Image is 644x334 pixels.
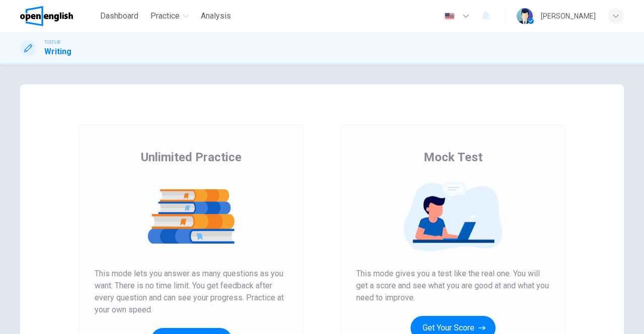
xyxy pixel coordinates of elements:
span: Mock Test [424,149,482,165]
img: OpenEnglish logo [20,6,73,26]
div: [PERSON_NAME] [541,10,596,22]
img: Profile picture [517,8,533,24]
span: Analysis [201,10,231,22]
h1: Writing [44,46,71,58]
button: Analysis [197,7,235,25]
span: This mode lets you answer as many questions as you want. There is no time limit. You get feedback... [95,268,288,316]
span: Practice [150,10,180,22]
span: Dashboard [100,10,138,22]
a: OpenEnglish logo [20,6,96,26]
button: Dashboard [96,7,142,25]
button: Practice [146,7,193,25]
span: Unlimited Practice [141,149,242,165]
span: This mode gives you a test like the real one. You will get a score and see what you are good at a... [356,268,549,304]
span: TOEFL® [44,39,60,46]
img: en [443,13,456,20]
